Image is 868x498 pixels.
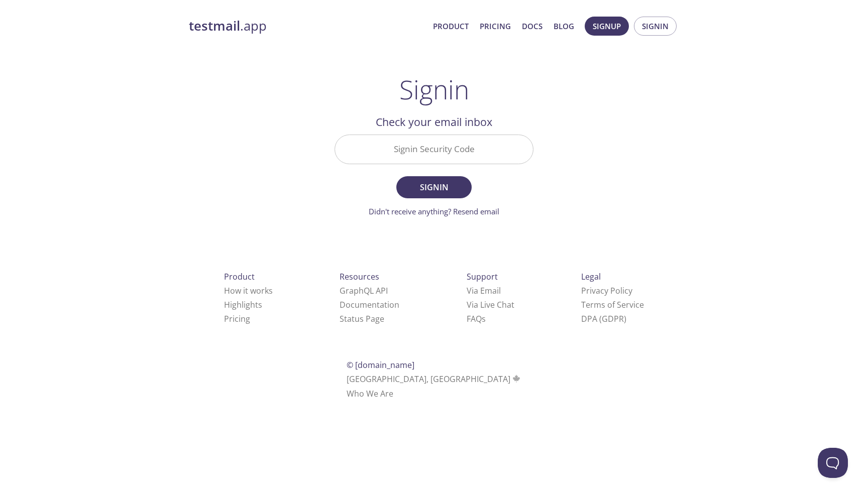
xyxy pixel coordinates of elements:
[369,206,499,216] a: Didn't receive anything? Resend email
[581,271,601,282] span: Legal
[335,113,533,131] h2: Check your email inbox
[399,74,469,104] h1: Signin
[581,313,626,324] a: DPA (GDPR)
[581,285,632,296] a: Privacy Policy
[189,18,425,35] a: testmail.app
[224,271,255,282] span: Product
[340,299,399,310] a: Documentation
[480,20,511,33] a: Pricing
[224,285,273,296] a: How it works
[347,359,414,370] span: © [DOMAIN_NAME]
[189,17,240,35] strong: testmail
[593,20,621,33] span: Signup
[585,17,629,36] button: Signup
[224,313,250,324] a: Pricing
[818,448,848,478] iframe: Help Scout Beacon - Open
[407,180,461,194] span: Signin
[634,17,677,36] button: Signin
[433,20,469,33] a: Product
[467,299,514,310] a: Via Live Chat
[340,313,384,324] a: Status Page
[467,285,501,296] a: Via Email
[522,20,542,33] a: Docs
[224,299,262,310] a: Highlights
[340,271,379,282] span: Resources
[554,20,574,33] a: Blog
[396,176,472,198] button: Signin
[347,388,393,399] a: Who We Are
[347,374,522,385] span: [GEOGRAPHIC_DATA], [GEOGRAPHIC_DATA]
[581,299,644,310] a: Terms of Service
[467,313,486,324] a: FAQ
[642,20,669,33] span: Signin
[467,271,498,282] span: Support
[482,313,486,324] span: s
[340,285,388,296] a: GraphQL API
